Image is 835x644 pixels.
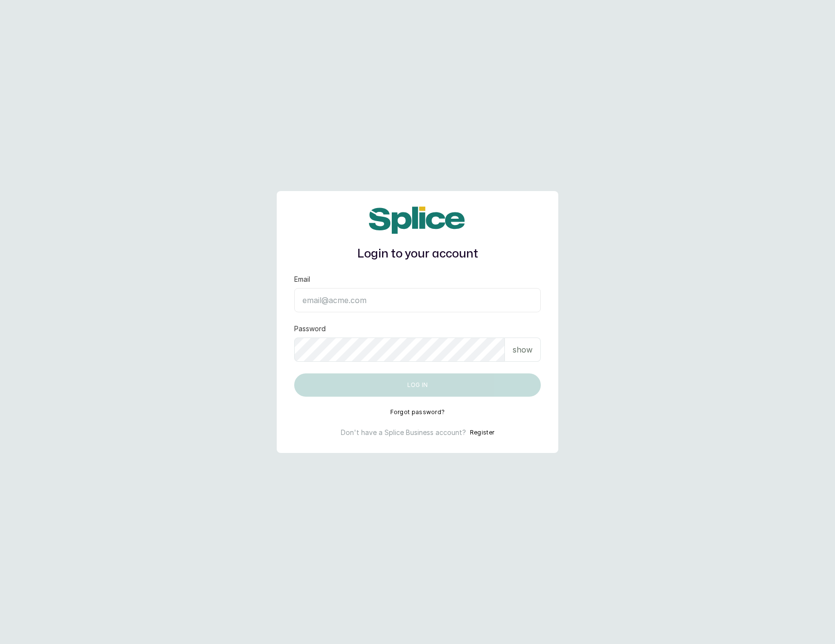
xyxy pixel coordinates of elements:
label: Email [294,274,310,284]
button: Register [470,428,494,437]
p: Don't have a Splice Business account? [341,428,466,437]
input: email@acme.com [294,288,541,312]
button: Log in [294,373,541,397]
p: show [513,344,533,355]
button: Forgot password? [390,408,445,416]
h1: Login to your account [294,245,541,263]
label: Password [294,324,326,334]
